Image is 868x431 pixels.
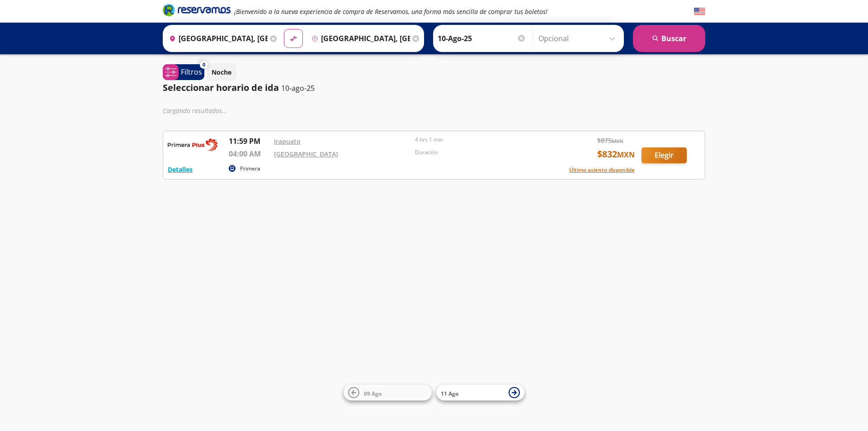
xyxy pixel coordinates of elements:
[207,63,236,81] button: Noche
[538,27,619,50] input: Opcional
[234,7,547,16] em: ¡Bienvenido a la nueva experiencia de compra de Reservamos, una forma más sencilla de comprar tus...
[168,136,217,154] img: RESERVAMOS
[642,147,687,163] button: Elegir
[344,385,432,401] button: 09 Ago
[212,67,231,77] p: Noche
[163,106,227,115] em: Cargando resultados ...
[441,389,458,397] span: 11 Ago
[694,6,705,17] button: English
[597,147,635,161] span: $ 832
[229,136,269,147] p: 11:59 PM
[240,165,260,173] p: Primera
[165,27,268,50] input: Buscar Origen
[415,148,552,156] p: Duración
[229,148,269,159] p: 04:00 AM
[163,3,231,19] a: Brand Logo
[181,66,202,77] p: Filtros
[617,150,635,160] small: MXN
[633,25,705,52] button: Buscar
[281,83,315,94] p: 10-ago-25
[274,137,301,146] a: Irapuato
[612,137,623,144] small: MXN
[364,389,382,397] span: 09 Ago
[163,3,231,17] i: Brand Logo
[274,150,338,158] a: [GEOGRAPHIC_DATA]
[597,136,623,145] span: $ 875
[436,385,524,401] button: 11 Ago
[163,81,279,95] p: Seleccionar horario de ida
[163,64,204,80] button: 0Filtros
[168,165,193,174] button: Detalles
[203,61,205,69] span: 0
[308,27,410,50] input: Buscar Destino
[415,136,552,144] p: 4 hrs 1 min
[438,27,526,50] input: Elegir Fecha
[569,166,635,174] button: Último asiento disponible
